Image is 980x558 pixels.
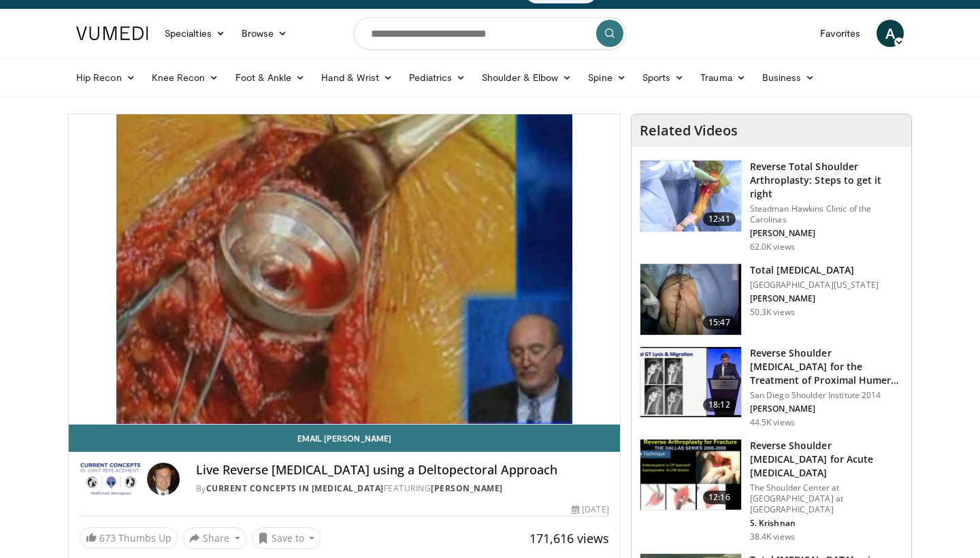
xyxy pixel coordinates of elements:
[313,64,401,91] a: Hand & Wrist
[183,527,246,549] button: Share
[69,114,620,425] video-js: Video Player
[640,440,741,510] img: butch_reverse_arthroplasty_3.png.150x105_q85_crop-smart_upscale.jpg
[703,212,736,226] span: 12:41
[634,64,693,91] a: Sports
[99,531,116,544] span: 673
[750,482,903,515] p: The Shoulder Center at [GEOGRAPHIC_DATA] at [GEOGRAPHIC_DATA]
[640,347,741,418] img: Q2xRg7exoPLTwO8X4xMDoxOjA4MTsiGN.150x105_q85_crop-smart_upscale.jpg
[69,425,620,452] a: Email [PERSON_NAME]
[640,439,903,542] a: 12:16 Reverse Shoulder [MEDICAL_DATA] for Acute [MEDICAL_DATA] The Shoulder Center at [GEOGRAPHIC...
[196,463,609,478] h4: Live Reverse [MEDICAL_DATA] using a Deltopectoral Approach
[157,20,233,47] a: Specialties
[750,160,903,201] h3: Reverse Total Shoulder Arthroplasty: Steps to get it right
[640,346,903,428] a: 18:12 Reverse Shoulder [MEDICAL_DATA] for the Treatment of Proximal Humeral … San Diego Shoulder ...
[68,64,144,91] a: Hip Recon
[640,122,738,139] h4: Related Videos
[144,64,227,91] a: Knee Recon
[750,390,903,401] p: San Diego Shoulder Institute 2014
[750,280,879,291] p: [GEOGRAPHIC_DATA][US_STATE]
[812,20,868,47] a: Favorites
[147,463,180,495] img: Avatar
[703,491,736,504] span: 12:16
[750,531,795,542] p: 38.4K views
[703,398,736,412] span: 18:12
[750,404,903,414] p: [PERSON_NAME]
[750,242,795,252] p: 62.0K views
[354,17,626,50] input: Search topics, interventions
[252,527,321,549] button: Save to
[750,439,903,480] h3: Reverse Shoulder [MEDICAL_DATA] for Acute [MEDICAL_DATA]
[401,64,474,91] a: Pediatrics
[750,228,903,239] p: [PERSON_NAME]
[640,264,741,335] img: 38826_0000_3.png.150x105_q85_crop-smart_upscale.jpg
[206,482,384,494] a: Current Concepts in [MEDICAL_DATA]
[703,316,736,329] span: 15:47
[76,27,148,40] img: VuMedi Logo
[750,346,903,387] h3: Reverse Shoulder [MEDICAL_DATA] for the Treatment of Proximal Humeral …
[80,463,142,495] img: Current Concepts in Joint Replacement
[750,203,903,225] p: Steadman Hawkins Clinic of the Carolinas
[474,64,580,91] a: Shoulder & Elbow
[580,64,634,91] a: Spine
[750,307,795,318] p: 50.3K views
[233,20,296,47] a: Browse
[750,263,879,277] h3: Total [MEDICAL_DATA]
[877,20,904,47] a: A
[754,64,823,91] a: Business
[692,64,754,91] a: Trauma
[572,504,608,516] div: [DATE]
[431,482,503,494] a: [PERSON_NAME]
[640,160,903,252] a: 12:41 Reverse Total Shoulder Arthroplasty: Steps to get it right Steadman Hawkins Clinic of the C...
[529,530,609,546] span: 171,616 views
[640,263,903,335] a: 15:47 Total [MEDICAL_DATA] [GEOGRAPHIC_DATA][US_STATE] [PERSON_NAME] 50.3K views
[196,482,609,495] div: By FEATURING
[640,161,741,231] img: 326034_0000_1.png.150x105_q85_crop-smart_upscale.jpg
[750,518,903,529] p: S. Krishnan
[80,527,178,548] a: 673 Thumbs Up
[227,64,314,91] a: Foot & Ankle
[750,417,795,428] p: 44.5K views
[750,293,879,304] p: [PERSON_NAME]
